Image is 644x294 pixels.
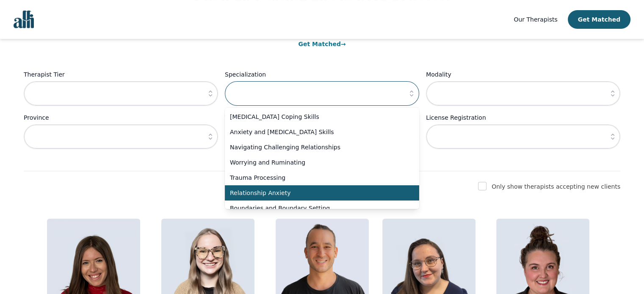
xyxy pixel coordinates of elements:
label: Therapist Tier [24,69,218,80]
span: Relationship Anxiety [230,189,404,197]
a: Our Therapists [514,14,557,25]
label: Specialization [225,69,419,80]
a: Get Matched [298,41,345,47]
button: Get Matched [568,10,630,29]
span: → [341,41,346,47]
img: alli logo [14,11,34,28]
span: Trauma Processing [230,173,404,182]
span: Anxiety and [MEDICAL_DATA] Skills [230,128,404,136]
label: Modality [426,69,620,80]
span: Worrying and Ruminating [230,158,404,167]
span: Navigating Challenging Relationships [230,143,404,151]
label: Province [24,113,218,123]
label: License Registration [426,113,620,123]
p: Clear All [24,156,620,166]
span: [MEDICAL_DATA] Coping Skills [230,113,404,121]
label: Only show therapists accepting new clients [492,183,620,190]
span: Boundaries and Boundary Setting [230,204,404,212]
span: Our Therapists [514,16,557,23]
